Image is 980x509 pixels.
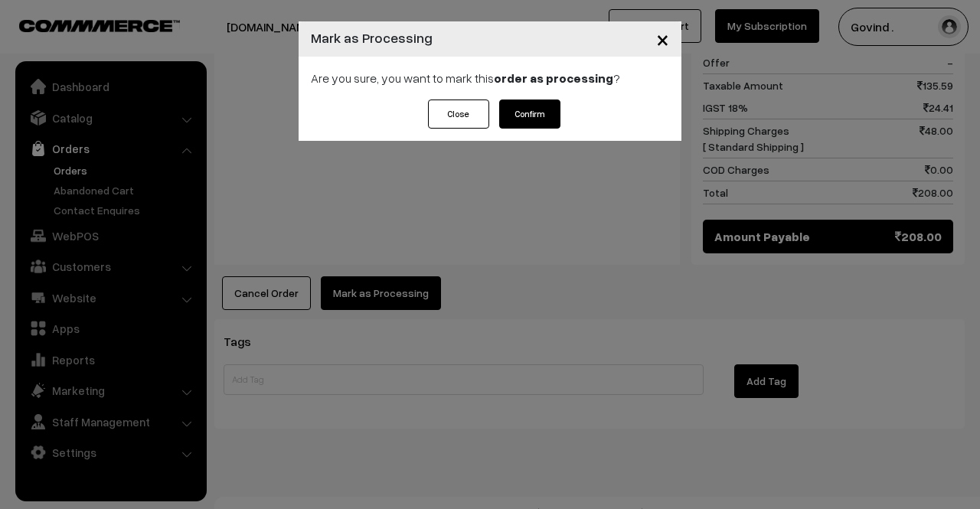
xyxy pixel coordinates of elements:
[656,24,669,53] span: ×
[311,28,433,48] h4: Mark as Processing
[644,15,681,63] button: Close
[499,100,560,129] button: Confirm
[299,57,681,100] div: Are you sure, you want to mark this ?
[428,100,489,129] button: Close
[494,70,613,86] strong: order as processing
